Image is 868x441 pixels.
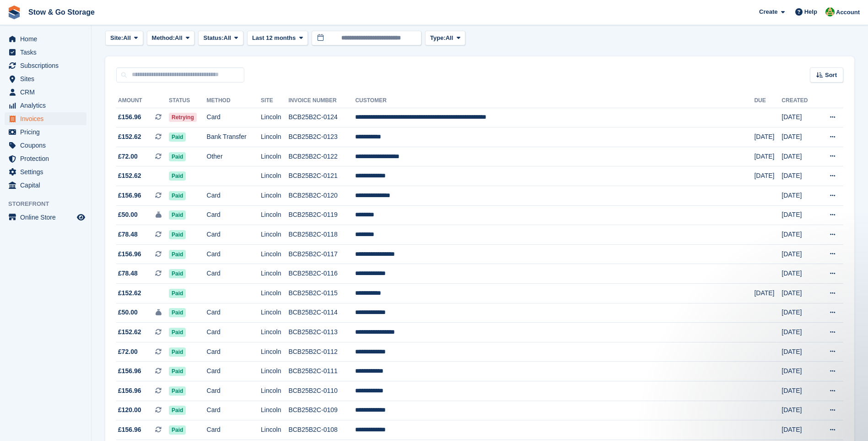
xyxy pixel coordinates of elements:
span: Pricing [20,126,75,138]
td: Card [207,108,261,127]
span: Paid [169,386,186,396]
td: Card [207,205,261,225]
td: [DATE] [782,205,817,225]
a: menu [5,59,86,72]
span: £152.62 [118,132,141,142]
td: BCB25B2C-0115 [288,284,355,303]
span: Settings [20,165,75,178]
span: Online Store [20,211,75,224]
th: Created [782,94,817,108]
td: BCB25B2C-0114 [288,303,355,323]
th: Amount [116,94,169,108]
span: £156.96 [118,386,141,396]
a: menu [5,211,86,224]
td: [DATE] [782,127,817,147]
td: BCB25B2C-0118 [288,225,355,245]
span: Type: [430,33,446,43]
a: menu [5,46,86,59]
span: Paid [169,132,186,142]
img: stora-icon-8386f47178a22dfd0bd8f6a31ec36ba5ce8667c1dd55bd0f319d3a0aa187defe.svg [7,6,21,19]
span: Paid [169,269,186,278]
span: Help [804,7,817,17]
td: Card [207,225,261,245]
button: Type: All [425,31,465,46]
a: menu [5,86,86,99]
a: Preview store [75,212,86,223]
td: Lincoln [261,225,288,245]
td: BCB25B2C-0122 [288,147,355,166]
a: menu [5,33,86,45]
td: [DATE] [754,127,782,147]
td: Card [207,186,261,206]
td: Lincoln [261,420,288,440]
td: [DATE] [782,244,817,264]
td: BCB25B2C-0112 [288,342,355,362]
td: [DATE] [782,401,817,420]
td: BCB25B2C-0119 [288,205,355,225]
td: [DATE] [782,420,817,440]
span: Home [20,33,75,45]
span: Paid [169,210,186,220]
td: [DATE] [782,323,817,342]
button: Method: All [147,31,195,46]
img: Alex Taylor [825,7,835,17]
td: BCB25B2C-0123 [288,127,355,147]
td: Other [207,147,261,166]
th: Invoice Number [288,94,355,108]
span: Retrying [169,113,197,122]
td: [DATE] [782,166,817,186]
td: [DATE] [754,284,782,303]
td: Lincoln [261,362,288,381]
span: All [446,33,453,43]
a: menu [5,72,86,85]
td: BCB25B2C-0113 [288,323,355,342]
td: [DATE] [782,108,817,127]
span: £156.96 [118,191,141,200]
td: Lincoln [261,284,288,303]
td: Lincoln [261,244,288,264]
td: Card [207,264,261,284]
td: BCB25B2C-0117 [288,244,355,264]
td: [DATE] [754,166,782,186]
td: Lincoln [261,205,288,225]
td: [DATE] [782,186,817,206]
td: Lincoln [261,323,288,342]
span: £156.96 [118,366,141,376]
button: Last 12 months [247,31,308,46]
span: £156.96 [118,249,141,259]
span: CRM [20,86,75,99]
td: Card [207,342,261,362]
a: menu [5,139,86,152]
span: Capital [20,179,75,192]
th: Customer [355,94,754,108]
span: Invoices [20,112,75,125]
span: Subscriptions [20,59,75,72]
td: Card [207,420,261,440]
td: Lincoln [261,381,288,401]
span: Sites [20,72,75,85]
span: £72.00 [118,152,138,161]
span: £152.62 [118,288,141,298]
span: Paid [169,191,186,200]
span: £50.00 [118,210,138,220]
span: Site: [110,33,123,43]
span: Status: [203,33,223,43]
td: [DATE] [782,264,817,284]
td: Card [207,244,261,264]
a: menu [5,165,86,178]
td: Card [207,401,261,420]
span: Paid [169,171,186,181]
th: Status [169,94,207,108]
td: Lincoln [261,401,288,420]
td: [DATE] [782,381,817,401]
span: Analytics [20,99,75,112]
td: Card [207,381,261,401]
span: £152.62 [118,327,141,337]
a: menu [5,179,86,192]
th: Due [754,94,782,108]
span: Paid [169,328,186,337]
span: Storefront [8,199,91,209]
span: Paid [169,289,186,298]
span: All [224,33,232,43]
span: £78.48 [118,269,138,278]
